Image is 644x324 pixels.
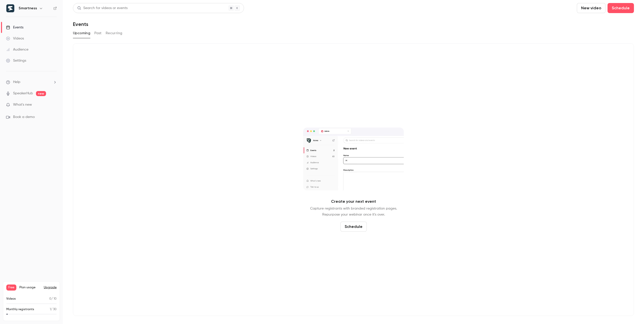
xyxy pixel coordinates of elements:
span: new [36,91,46,96]
p: / 30 [50,307,57,312]
div: Search for videos or events [77,6,128,11]
button: Upgrade [44,286,57,290]
button: New video [577,3,606,13]
iframe: Noticeable Trigger [51,103,57,107]
button: Past [94,29,102,37]
div: Settings [6,58,26,63]
button: Recurring [106,29,123,37]
p: Videos [6,297,16,301]
span: 1 [50,308,51,311]
div: Audience [6,47,28,52]
div: Videos [6,36,24,41]
a: SpeakerHub [13,91,33,96]
p: / 10 [49,297,57,301]
span: Free [6,285,16,291]
p: Monthly registrants [6,307,34,312]
button: Schedule [340,222,367,232]
div: Events [6,25,23,30]
span: Book a demo [13,114,35,120]
p: Capture registrants with branded registration pages. Repurpose your webinar once it's over. [310,206,397,218]
button: Schedule [608,3,634,13]
li: help-dropdown-opener [6,79,57,85]
span: What's new [13,102,32,107]
span: 0 [49,297,51,300]
span: Plan usage [19,286,41,290]
span: Help [13,79,20,85]
img: Smartness [6,4,14,12]
h1: Events [73,21,88,27]
p: Create your next event [331,198,376,205]
h6: Smartness [19,6,37,11]
button: Upcoming [73,29,90,37]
